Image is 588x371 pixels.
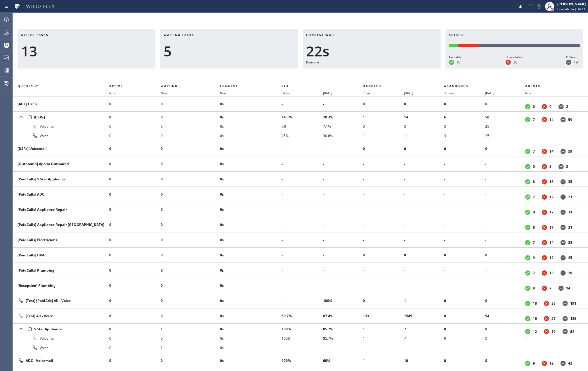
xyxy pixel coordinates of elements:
[220,251,282,260] li: 0s
[525,164,530,169] dt: Available
[485,112,525,122] li: 50
[525,117,530,122] dt: Available
[161,220,220,229] li: 0
[21,43,152,60] div: 13
[18,283,105,288] div: [Reception] Plumbing
[363,99,404,109] li: 0
[549,225,554,230] dd: 17
[18,113,105,121] div: [DSRs]
[549,149,554,154] dd: 14
[485,159,525,169] li: -
[485,311,525,321] li: 54
[282,205,323,214] li: -
[561,210,566,215] dt: Offline
[220,122,282,131] li: 0s
[363,220,404,229] li: -
[485,144,525,153] li: 0
[363,112,404,122] li: 1
[323,175,363,184] li: -
[21,33,48,37] span: Active tasks
[566,104,568,109] dd: 2
[568,210,572,215] dd: 31
[161,251,220,260] li: 0
[444,266,485,275] li: -
[220,324,282,334] li: 0s
[444,190,485,199] li: -
[449,44,459,47] div: Available: 18
[525,179,530,184] dt: Available
[444,324,485,334] li: 0
[513,60,517,65] dd: 38
[363,175,404,184] li: -
[161,131,220,140] li: 0
[574,60,580,65] dd: 191
[506,54,522,60] div: Unavailable
[161,311,220,321] li: 0
[444,122,485,131] li: 3
[525,301,530,306] dt: Available
[363,235,404,245] li: -
[525,210,530,215] dt: Available
[404,266,444,275] li: -
[485,91,495,95] span: [DATE]
[404,91,413,95] span: [DATE]
[109,281,161,290] li: 0
[109,122,161,131] li: 0
[444,281,485,290] li: -
[558,164,564,169] dt: Offline
[164,33,194,37] span: Waiting tasks
[485,235,525,245] li: -
[457,60,461,65] dd: 18
[323,235,363,245] li: -
[544,301,549,306] dt: Unavailable
[404,122,444,131] li: 3
[161,84,178,88] span: Waiting
[404,251,444,260] li: 0
[109,112,161,122] li: 0
[525,104,530,109] dt: Available
[542,194,547,200] dt: Unavailable
[533,225,535,230] dd: 8
[161,122,220,131] li: 0
[404,190,444,199] li: -
[109,175,161,184] li: 0
[323,112,363,122] li: 20.3%
[282,84,289,88] span: SLA
[282,159,323,169] li: -
[561,179,566,184] dt: Offline
[109,251,161,260] li: 0
[282,91,291,95] span: 30 min
[161,281,220,290] li: 0
[444,205,485,214] li: -
[444,311,485,321] li: 8
[18,297,105,304] div: [Test] [PaidAds] All - Voice
[109,99,161,109] li: 0
[282,112,323,122] li: 14.3%
[109,205,161,214] li: 0
[568,240,572,245] dd: 23
[161,159,220,169] li: 0
[533,255,535,260] dd: 9
[542,255,547,260] dt: Unavailable
[323,311,363,321] li: 87.4%
[404,131,444,140] li: 11
[18,313,105,320] div: [Test] All - Voice
[323,251,363,260] li: -
[542,179,547,184] dt: Unavailable
[551,301,556,306] dd: 38
[533,164,535,169] dd: 0
[549,104,551,109] dd: 0
[220,99,282,109] li: 0s
[363,296,404,306] li: 0
[542,240,547,245] dt: Unavailable
[404,235,444,245] li: -
[485,190,525,199] li: -
[566,54,580,60] div: Offline
[109,324,161,334] li: 0
[533,301,537,306] dd: 18
[533,270,535,275] dd: 7
[525,329,530,334] dt: Available
[404,281,444,290] li: -
[485,296,525,306] li: 0
[323,122,363,131] li: 7.1%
